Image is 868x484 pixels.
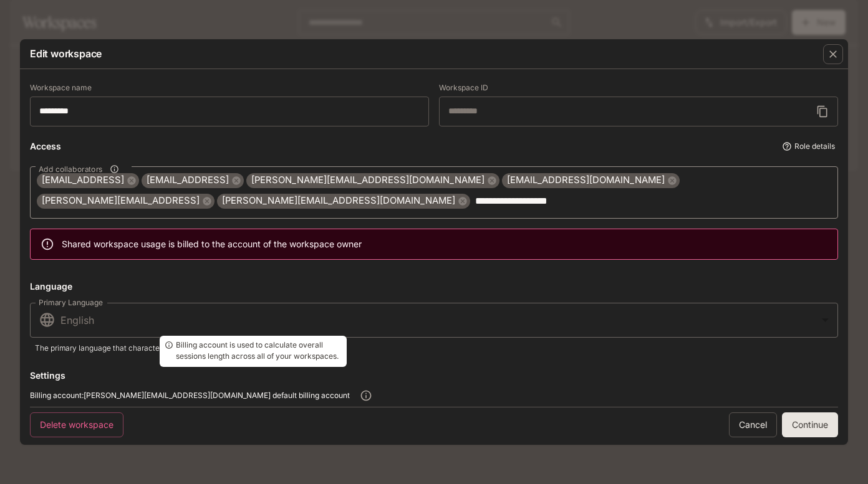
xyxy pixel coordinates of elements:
[439,84,488,92] p: Workspace ID
[30,46,102,61] p: Edit workspace
[37,194,215,209] div: [PERSON_NAME][EMAIL_ADDRESS]
[142,173,244,188] div: [EMAIL_ADDRESS]
[246,173,499,188] div: [PERSON_NAME][EMAIL_ADDRESS][DOMAIN_NAME]
[246,173,489,187] span: [PERSON_NAME][EMAIL_ADDRESS][DOMAIN_NAME]
[502,173,680,188] div: [EMAIL_ADDRESS][DOMAIN_NAME]
[30,84,92,92] p: Workspace name
[106,161,123,178] button: Add collaborators
[30,389,350,402] span: Billing account: [PERSON_NAME][EMAIL_ADDRESS][DOMAIN_NAME] default billing account
[30,140,61,153] p: Access
[62,233,362,255] div: Shared workspace usage is billed to the account of the workspace owner
[142,173,234,187] span: [EMAIL_ADDRESS]
[39,297,103,308] label: Primary Language
[37,194,205,208] span: [PERSON_NAME][EMAIL_ADDRESS]
[37,173,139,188] div: [EMAIL_ADDRESS]
[39,164,102,174] span: Add collaborators
[30,412,123,437] button: Delete workspace
[37,173,129,187] span: [EMAIL_ADDRESS]
[502,173,670,187] span: [EMAIL_ADDRESS][DOMAIN_NAME]
[35,343,833,354] p: The primary language that characters are built to communicate in
[729,412,777,437] a: Cancel
[60,313,818,328] p: English
[30,280,72,293] p: Language
[439,84,838,126] div: Workspace ID cannot be changed
[780,136,838,156] button: Role details
[30,301,838,339] div: English
[176,339,342,362] p: Billing account is used to calculate overall sessions length across all of your workspaces.
[217,194,470,209] div: [PERSON_NAME][EMAIL_ADDRESS][DOMAIN_NAME]
[30,369,65,382] p: Settings
[782,412,838,437] button: Continue
[217,194,460,208] span: [PERSON_NAME][EMAIL_ADDRESS][DOMAIN_NAME]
